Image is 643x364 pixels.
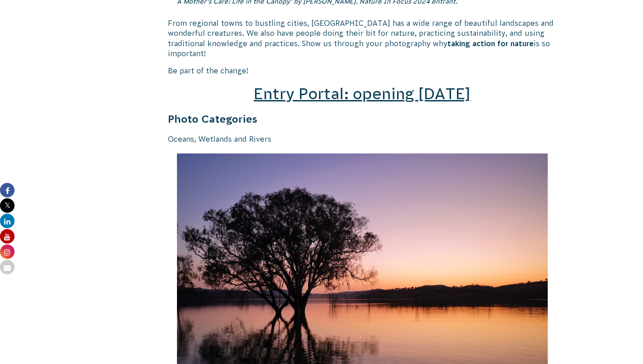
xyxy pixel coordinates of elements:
[447,39,534,48] strong: taking action for nature
[168,66,557,76] p: Be part of the change!
[254,85,471,102] a: Entry Portal: opening [DATE]
[168,134,557,144] p: Oceans, Wetlands and Rivers
[168,18,557,59] p: From regional towns to bustling cities, [GEOGRAPHIC_DATA] has a wide range of beautiful landscape...
[168,113,257,125] strong: Photo Categories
